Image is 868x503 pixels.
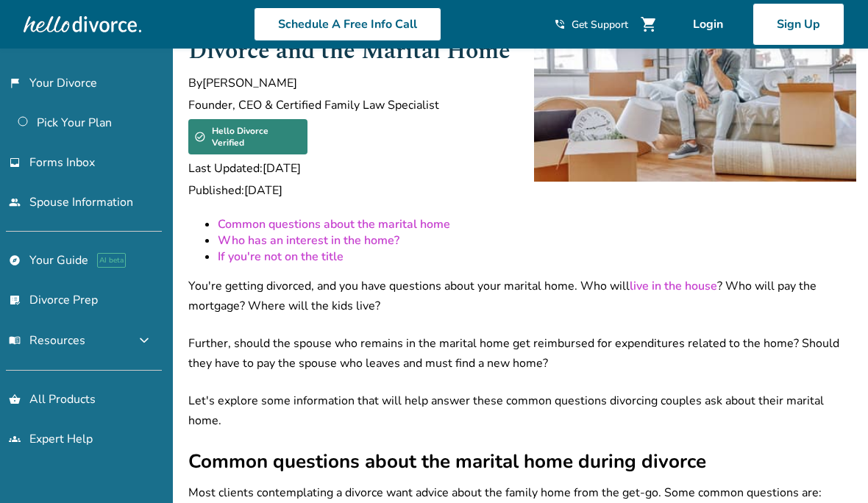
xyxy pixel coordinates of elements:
[9,157,21,168] span: inbox
[9,393,21,405] span: shopping_basket
[9,332,85,349] span: Resources
[97,253,126,268] span: AI beta
[630,278,717,294] a: live in the house
[188,449,856,474] h2: Common questions about the marital home during divorce
[9,254,21,266] span: explore
[218,216,450,232] a: Common questions about the marital home
[554,18,566,30] span: phone_in_talk
[188,483,856,503] p: Most clients contemplating a divorce want advice about the family home from the get-go. Some comm...
[254,7,441,41] a: Schedule A Free Info Call
[188,182,511,199] span: Published: [DATE]
[29,154,95,171] span: Forms Inbox
[9,196,21,208] span: people
[534,21,856,182] img: man moving out marital home
[572,18,628,32] span: Get Support
[218,249,344,265] a: If you're not on the title
[188,277,856,316] p: You're getting divorced, and you have questions about your marital home. Who will ? Who will pay ...
[9,433,21,445] span: groups
[188,97,511,113] span: Founder, CEO & Certified Family Law Specialist
[188,334,856,374] p: Further, should the spouse who remains in the marital home get reimbursed for expenditures relate...
[188,160,511,176] span: Last Updated: [DATE]
[753,3,844,46] a: Sign Up
[554,18,628,32] a: phone_in_talkGet Support
[9,294,21,306] span: list_alt_check
[794,432,868,503] iframe: Chat Widget
[188,391,856,431] p: Let's explore some information that will help answer these common questions divorcing couples ask...
[669,3,747,46] a: Login
[188,119,307,154] div: Hello Divorce Verified
[135,332,153,349] span: expand_more
[218,232,399,249] a: Who has an interest in the home?
[188,75,511,91] span: By [PERSON_NAME]
[640,15,658,33] span: shopping_cart
[9,77,21,89] span: flag_2
[9,335,21,346] span: menu_book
